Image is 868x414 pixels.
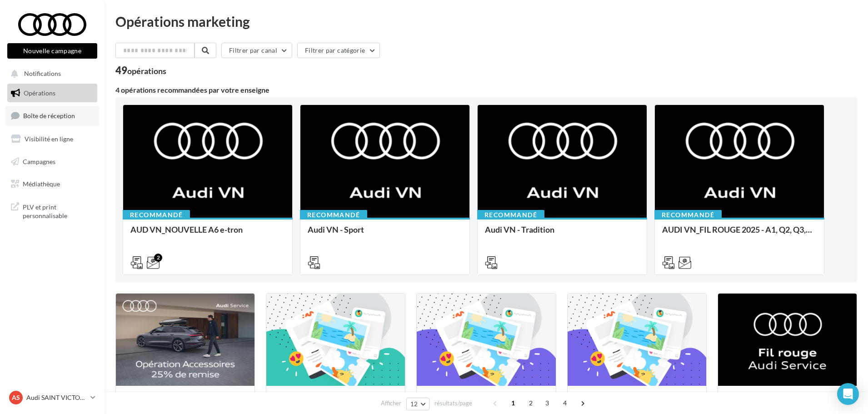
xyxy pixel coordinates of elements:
span: 3 [540,396,554,410]
div: 2 [154,254,162,262]
div: 49 [115,65,166,75]
button: Filtrer par catégorie [297,43,380,58]
a: AS Audi SAINT VICTORET [7,389,97,406]
a: Médiathèque [5,175,99,194]
span: Campagnes [23,157,55,165]
div: Opérations marketing [115,15,857,28]
span: Boîte de réception [23,112,75,120]
p: Audi SAINT VICTORET [26,393,87,402]
div: Recommandé [300,210,367,220]
a: Campagnes [5,152,99,171]
div: 4 opérations recommandées par votre enseigne [115,86,857,94]
span: PLV et print personnalisable [23,201,94,220]
span: 12 [410,400,418,408]
div: Open Intercom Messenger [837,383,859,405]
button: Nouvelle campagne [7,43,97,59]
span: résultats/page [434,399,472,408]
span: Notifications [24,70,61,78]
span: 1 [506,396,520,410]
div: Recommandé [654,210,722,220]
div: AUD VN_NOUVELLE A6 e-tron [130,225,285,243]
span: 4 [558,396,572,410]
button: Filtrer par canal [221,43,292,58]
span: AS [12,393,20,402]
span: Visibilité en ligne [25,135,73,143]
div: Recommandé [123,210,190,220]
span: Afficher [381,399,401,408]
span: 2 [524,396,538,410]
a: Opérations [5,84,99,103]
a: Visibilité en ligne [5,130,99,149]
span: Médiathèque [23,180,60,188]
div: Recommandé [477,210,544,220]
div: Audi VN - Sport [308,225,462,243]
a: Boîte de réception [5,106,99,125]
a: PLV et print personnalisable [5,197,99,224]
span: Opérations [24,89,55,97]
div: AUDI VN_FIL ROUGE 2025 - A1, Q2, Q3, Q5 et Q4 e-tron [662,225,817,243]
div: opérations [127,67,166,75]
button: 12 [406,398,429,410]
div: Audi VN - Tradition [485,225,639,243]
